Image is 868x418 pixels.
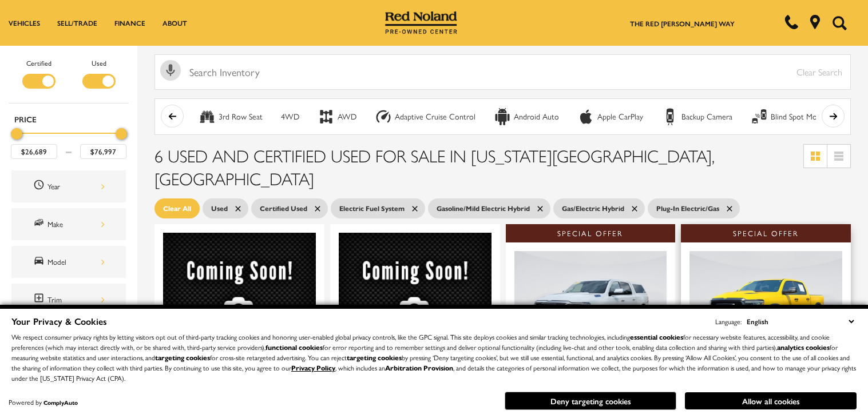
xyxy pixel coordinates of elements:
[5,77,863,87] div: Move To ...
[385,15,457,27] a: Red Noland Pre-Owned
[347,352,402,363] strong: targeting cookies
[11,315,107,328] span: Your Privacy & Cookies
[11,124,126,159] div: Price
[11,284,126,316] div: TrimTrim
[744,315,857,328] select: Language Select
[14,114,123,124] h5: Price
[116,128,127,140] div: Maximum Price
[5,25,863,35] div: Move To ...
[5,56,863,66] div: Sign out
[9,57,129,103] div: Filter by Vehicle Type
[5,15,863,25] div: Sort New > Old
[33,254,47,269] span: Model
[92,57,106,69] label: Used
[43,399,78,407] a: ComplyAuto
[291,363,335,373] a: Privacy Policy
[155,352,210,363] strong: targeting cookies
[828,1,851,45] button: Open the search field
[11,332,857,383] p: We respect consumer privacy rights by letting visitors opt out of third-party tracking cookies an...
[5,46,863,56] div: Options
[47,293,105,306] div: Trim
[11,246,126,278] div: ModelModel
[5,35,863,46] div: Delete
[33,217,47,232] span: Make
[33,179,47,194] span: Year
[265,342,323,352] strong: functional cookies
[11,170,126,202] div: YearYear
[385,11,457,34] img: Red Noland Pre-Owned
[630,18,735,29] a: The Red [PERSON_NAME] Way
[47,256,105,268] div: Model
[630,332,683,342] strong: essential cookies
[47,218,105,230] div: Make
[26,57,51,69] label: Certified
[505,392,676,410] button: Deny targeting cookies
[33,292,47,307] span: Trim
[685,392,857,409] button: Allow all cookies
[385,363,453,373] strong: Arbitration Provision
[11,144,57,159] input: Minimum
[9,399,78,406] div: Powered by
[47,180,105,193] div: Year
[5,66,863,77] div: Rename
[5,5,863,15] div: Sort A > Z
[160,60,181,81] svg: Click to toggle on voice search
[80,144,126,159] input: Maximum
[154,54,851,90] input: Search Inventory
[11,208,126,240] div: MakeMake
[715,318,742,325] div: Language:
[777,342,830,352] strong: analytics cookies
[11,128,22,140] div: Minimum Price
